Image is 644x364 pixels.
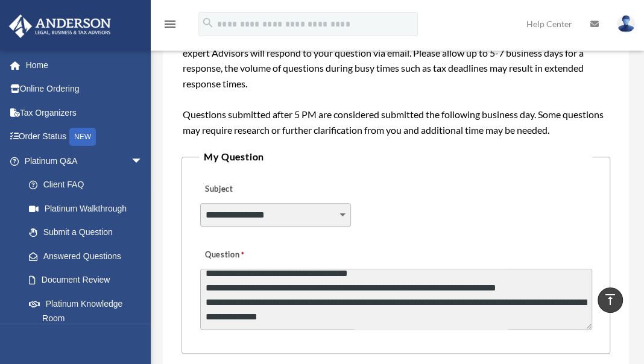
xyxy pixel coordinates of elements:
[17,173,161,197] a: Client FAQ
[200,181,315,198] label: Subject
[17,244,161,268] a: Answered Questions
[163,21,177,31] a: menu
[8,77,161,101] a: Online Ordering
[8,101,161,125] a: Tax Organizers
[8,53,161,77] a: Home
[8,149,161,173] a: Platinum Q&Aarrow_drop_down
[617,15,635,33] img: User Pic
[598,287,623,313] a: vertical_align_top
[8,125,161,149] a: Order StatusNEW
[17,268,161,292] a: Document Review
[163,17,177,31] i: menu
[17,196,161,221] a: Platinum Walkthrough
[200,246,294,263] label: Question
[5,14,115,38] img: Anderson Advisors Platinum Portal
[69,128,96,146] div: NEW
[199,148,592,165] legend: My Question
[17,292,161,330] a: Platinum Knowledge Room
[201,16,215,30] i: search
[131,149,155,174] span: arrow_drop_down
[603,292,617,307] i: vertical_align_top
[17,221,155,245] a: Submit a Question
